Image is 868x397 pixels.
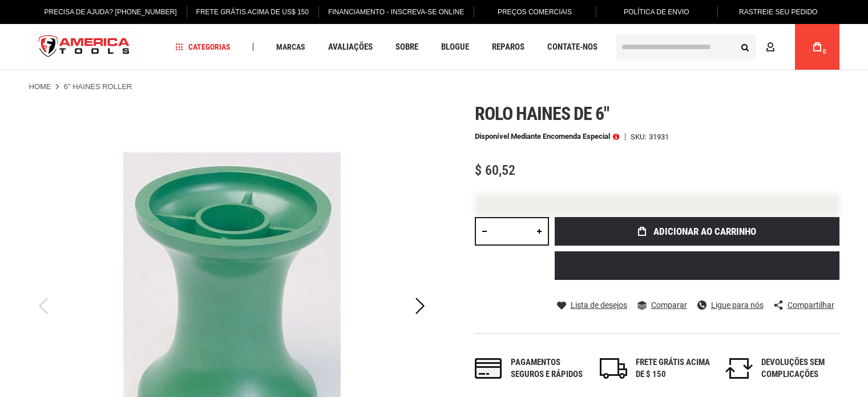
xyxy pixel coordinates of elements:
[475,103,609,125] font: rolo haines de 6"
[323,39,378,55] a: Avaliações
[653,226,756,237] font: adicionar ao carrinho
[697,300,764,310] a: Ligue para nós
[788,300,834,310] font: Compartilhar
[492,42,524,52] font: Reparos
[170,39,236,55] a: Categorias
[498,8,572,16] font: Preços comerciais
[276,42,305,51] font: Marcas
[571,300,627,310] font: Lista de desejos
[739,8,817,16] font: Rastreie seu pedido
[651,300,687,310] font: Comparar
[711,300,764,310] font: Ligue para nós
[547,42,597,52] font: Contate-nos
[511,357,583,379] font: Pagamentos seguros e rápidos
[649,133,669,141] font: 31931
[555,217,839,246] button: adicionar ao carrinho
[475,132,610,141] font: Disponível mediante encomenda especial
[188,42,231,51] font: Categorias
[631,133,644,141] font: SKU
[271,39,310,55] a: Marcas
[475,162,515,178] font: $ 60,52
[395,42,418,52] font: Sobre
[45,8,177,16] font: Precisa de ajuda? [PHONE_NUMBER]
[624,8,689,16] font: Política de Envio
[557,300,627,310] a: Lista de desejos
[29,26,140,69] img: Ferramentas América
[390,39,423,55] a: Sobre
[64,82,132,91] strong: 6" Haines Roller
[436,39,474,55] a: Blogue
[600,358,627,379] img: envio
[328,42,373,52] font: Avaliações
[542,39,603,55] a: Contate-nos
[29,82,51,92] a: Home
[487,39,530,55] a: Reparos
[734,36,756,58] button: Procurar
[806,24,828,70] a: 0
[328,8,464,16] font: Financiamento - Inscreva-se Online
[761,357,825,379] font: DEVOLUÇÕES SEM COMPLICAÇÕES
[475,358,502,379] img: pagamentos
[637,300,687,310] a: Comparar
[725,358,753,379] img: retorna
[29,26,140,69] a: logotipo da loja
[779,42,805,51] font: Conta
[823,49,826,55] font: 0
[636,357,710,379] font: FRETE GRÁTIS ACIMA DE $ 150
[196,8,309,16] font: Frete grátis acima de US$ 150
[441,42,469,52] font: Blogue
